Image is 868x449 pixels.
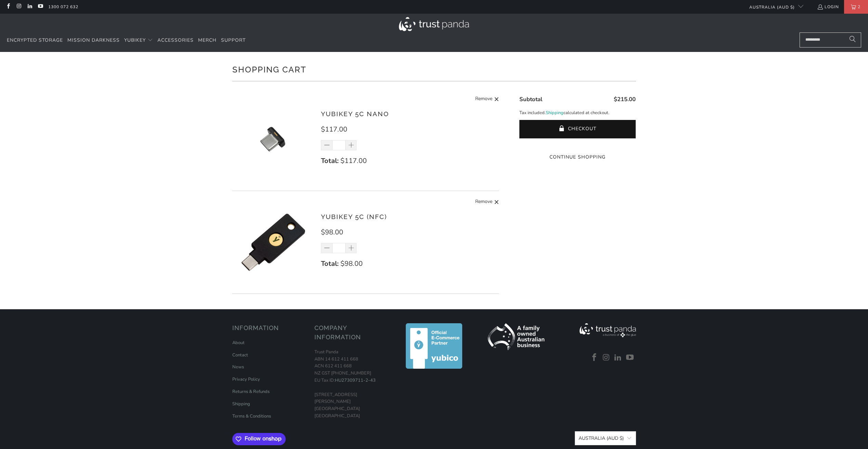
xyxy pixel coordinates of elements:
a: Shipping [232,401,250,407]
a: Trust Panda Australia on YouTube [37,4,43,10]
a: YubiKey 5C Nano [321,110,389,118]
a: Trust Panda Australia on YouTube [625,353,635,362]
strong: Total: [321,259,339,268]
a: Trust Panda Australia on Instagram [16,4,22,10]
a: Remove [475,95,499,104]
span: $117.00 [321,125,347,134]
a: Merch [198,32,217,49]
span: $117.00 [340,156,367,165]
a: Returns & Refunds [232,389,270,395]
a: Trust Panda Australia on Facebook [5,4,11,10]
a: Support [221,32,246,49]
a: Remove [475,198,499,206]
a: About [232,340,245,346]
span: Mission Darkness [67,37,120,43]
span: Subtotal [519,95,542,103]
a: Mission Darkness [67,32,120,49]
img: YubiKey 5C (NFC) [232,201,314,283]
a: Continue Shopping [519,153,636,161]
a: News [232,364,244,370]
a: 1300 072 632 [48,3,78,11]
span: Encrypted Storage [7,37,63,43]
button: Checkout [519,120,636,138]
a: Shipping [546,109,563,117]
a: Trust Panda Australia on Facebook [590,353,600,362]
input: Search... [800,32,861,47]
span: Remove [475,95,492,104]
a: HU27309711-2-43 [335,377,376,383]
strong: Total: [321,156,339,165]
img: Trust Panda Australia [399,17,469,31]
a: Contact [232,352,248,358]
nav: Translation missing: en.navigation.header.main_nav [7,32,246,49]
a: Terms & Conditions [232,413,271,419]
a: Privacy Policy [232,376,260,382]
a: Trust Panda Australia on Instagram [601,353,611,362]
p: Trust Panda ABN 14 612 411 668 ACN 612 411 668 NZ GST [PHONE_NUMBER] EU Tax ID: [STREET_ADDRESS][... [314,349,390,420]
p: Tax included. calculated at checkout. [519,109,636,117]
button: Australia (AUD $) [575,431,636,445]
span: Accessories [157,37,194,43]
span: $98.00 [340,259,363,268]
span: Support [221,37,246,43]
span: $215.00 [614,95,636,103]
a: Accessories [157,32,194,49]
a: YubiKey 5C (NFC) [321,213,387,220]
span: Merch [198,37,217,43]
button: Search [844,32,861,47]
a: Encrypted Storage [7,32,63,49]
h1: Shopping Cart [232,62,636,76]
span: Remove [475,198,492,206]
span: $98.00 [321,228,343,237]
summary: YubiKey [124,32,153,49]
a: Login [817,3,839,11]
img: YubiKey 5C Nano [232,98,314,180]
a: Trust Panda Australia on LinkedIn [613,353,623,362]
a: Trust Panda Australia on LinkedIn [27,4,33,10]
span: YubiKey [124,37,146,43]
